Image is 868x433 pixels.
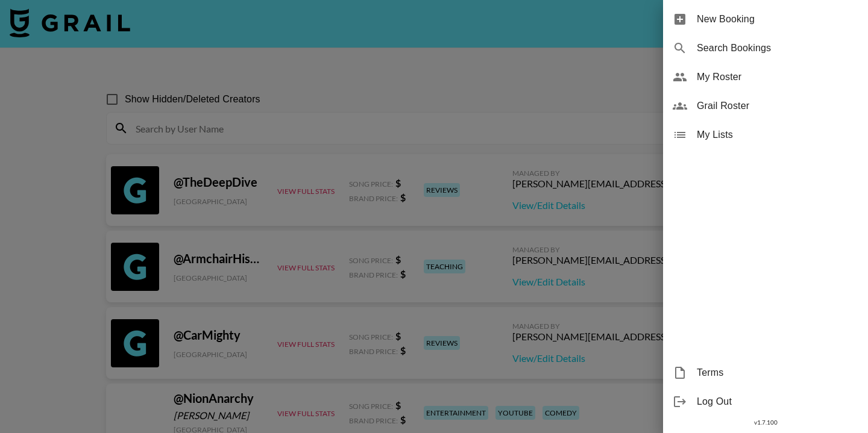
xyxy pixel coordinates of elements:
[663,416,868,429] div: v 1.7.100
[663,5,868,34] div: New Booking
[697,128,858,142] span: My Lists
[663,92,868,120] div: Grail Roster
[697,41,858,55] span: Search Bookings
[663,358,868,387] div: Terms
[663,63,868,92] div: My Roster
[697,366,858,380] span: Terms
[697,12,858,26] span: New Booking
[663,120,868,149] div: My Lists
[697,70,858,84] span: My Roster
[663,34,868,63] div: Search Bookings
[697,394,858,409] span: Log Out
[663,387,868,416] div: Log Out
[697,99,858,113] span: Grail Roster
